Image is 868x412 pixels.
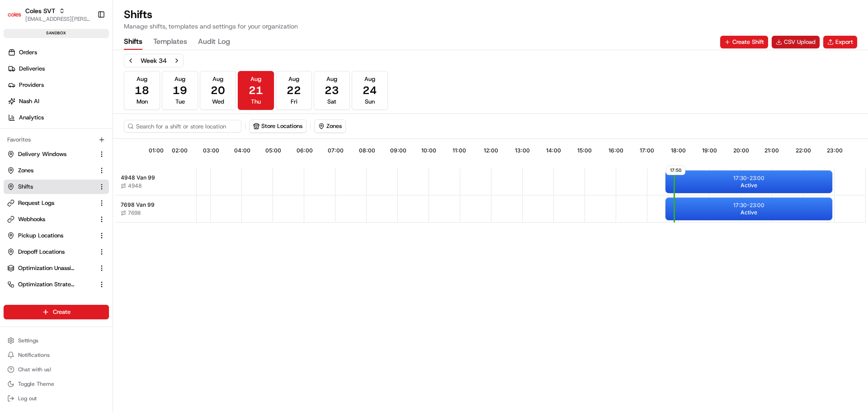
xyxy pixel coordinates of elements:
[172,147,188,154] span: 02:00
[124,7,298,22] h1: Shifts
[170,54,183,67] button: Next week
[733,202,764,209] p: 17:30 - 23:00
[18,248,65,256] span: Dropoff Locations
[314,119,346,133] button: Zones
[390,147,406,154] span: 09:00
[4,392,109,405] button: Log out
[18,337,38,344] span: Settings
[328,147,344,154] span: 07:00
[121,201,155,208] span: 7698 Van 99
[365,98,375,106] span: Sun
[764,147,779,154] span: 21:00
[314,71,350,110] button: Aug23Sat
[741,182,757,189] span: Active
[18,183,33,191] span: Shifts
[162,71,198,110] button: Aug19Tue
[212,75,223,83] span: Aug
[4,180,109,194] button: Shifts
[31,95,114,103] div: We're available if you need us!
[250,120,306,133] button: Store Locations
[515,147,530,154] span: 13:00
[124,22,298,31] p: Manage shifts, templates and settings for your organization
[85,131,145,140] span: API Documentation
[124,34,142,50] button: Shifts
[9,132,16,139] div: 📗
[364,75,375,83] span: Aug
[25,15,90,23] span: [EMAIL_ADDRESS][PERSON_NAME][PERSON_NAME][DOMAIN_NAME]
[24,58,149,68] input: Clear
[702,147,717,154] span: 19:00
[249,119,307,133] button: Store Locations
[4,45,113,60] a: Orders
[238,71,274,110] button: Aug21Thu
[359,147,375,154] span: 08:00
[297,147,313,154] span: 06:00
[733,175,764,182] p: 17:30 - 23:00
[18,131,69,140] span: Knowledge Base
[4,245,109,259] button: Dropoff Locations
[128,182,142,189] span: 4948
[31,86,148,95] div: Start new chat
[741,209,757,216] span: Active
[76,132,84,139] div: 💻
[291,98,297,106] span: Fri
[121,174,155,181] span: 4948 Van 99
[315,120,345,133] button: Zones
[666,166,685,175] span: 17:50
[640,147,654,154] span: 17:00
[327,98,336,106] span: Sat
[18,380,54,388] span: Toggle Theme
[4,334,109,347] button: Settings
[4,163,109,178] button: Zones
[154,89,165,100] button: Start new chat
[546,147,561,154] span: 14:00
[18,264,75,272] span: Optimization Unassigned Orders
[141,56,167,65] div: Week 34
[124,120,241,133] input: Search for a shift or store location
[276,71,312,110] button: Aug22Fri
[4,378,109,390] button: Toggle Theme
[5,128,73,144] a: 📗Knowledge Base
[135,83,149,98] span: 18
[7,215,94,223] a: Webhooks
[249,83,263,98] span: 21
[4,62,113,76] a: Deliveries
[9,9,27,27] img: Nash
[175,98,185,106] span: Tue
[4,196,109,210] button: Request Logs
[64,153,109,160] a: Powered byPylon
[4,277,109,292] button: Optimization Strategy
[18,351,50,359] span: Notifications
[128,209,141,217] span: 7698
[73,128,149,144] a: 💻API Documentation
[609,147,623,154] span: 16:00
[484,147,498,154] span: 12:00
[4,228,109,243] button: Pickup Locations
[7,183,94,191] a: Shifts
[90,153,109,160] span: Pylon
[4,94,113,109] a: Nash AI
[733,147,749,154] span: 20:00
[53,308,71,316] span: Create
[9,36,165,51] p: Welcome 👋
[124,54,137,67] button: Previous week
[671,147,686,154] span: 18:00
[25,6,55,15] span: Coles SVT
[18,232,63,240] span: Pickup Locations
[577,147,592,154] span: 15:00
[250,75,261,83] span: Aug
[265,147,281,154] span: 05:00
[9,86,25,103] img: 1736555255976-a54dd68f-1ca7-489b-9aae-adbdc363a1c4
[796,147,811,154] span: 22:00
[18,150,66,158] span: Delivery Windows
[19,65,45,73] span: Deliveries
[198,34,230,50] button: Audit Log
[7,232,94,240] a: Pickup Locations
[18,166,33,175] span: Zones
[149,147,164,154] span: 01:00
[4,110,113,125] a: Analytics
[4,305,109,319] button: Create
[7,199,94,207] a: Request Logs
[18,199,54,207] span: Request Logs
[137,75,147,83] span: Aug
